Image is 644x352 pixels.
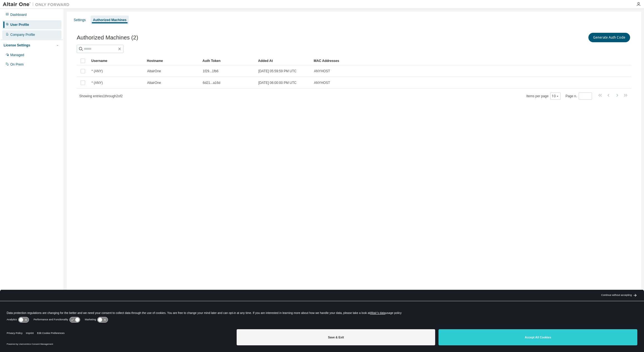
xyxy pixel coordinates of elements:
span: AltairOne [147,69,161,73]
span: ANYHOST [314,69,330,73]
div: Company Profile [10,33,35,37]
div: Hostname [147,56,198,65]
div: User Profile [10,23,29,27]
div: Managed [10,53,24,57]
div: Auth Token [202,56,254,65]
button: 10 [552,94,559,98]
span: Page n. [566,93,592,100]
div: Authorized Machines [93,18,127,22]
img: Altair One [3,2,72,7]
span: AltairOne [147,81,161,85]
span: * (ANY) [91,69,103,73]
span: 1f29...1fb6 [203,69,219,73]
div: On Prem [10,62,24,67]
div: Added At [258,56,309,65]
div: Settings [74,18,86,22]
span: ANYHOST [314,81,330,85]
div: License Settings [4,43,30,48]
span: [DATE] 06:00:00 PM UTC [258,81,296,85]
span: * (ANY) [91,81,103,85]
button: Generate Auth Code [588,33,630,42]
div: Dashboard [10,13,27,17]
span: 6d21...a16d [203,81,220,85]
div: MAC Addresses [314,56,573,65]
span: Showing entries 1 through 2 of 2 [79,94,123,98]
div: Username [91,56,142,65]
span: [DATE] 05:59:59 PM UTC [258,69,296,73]
span: Authorized Machines (2) [77,34,138,41]
span: Items per page [526,93,561,100]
